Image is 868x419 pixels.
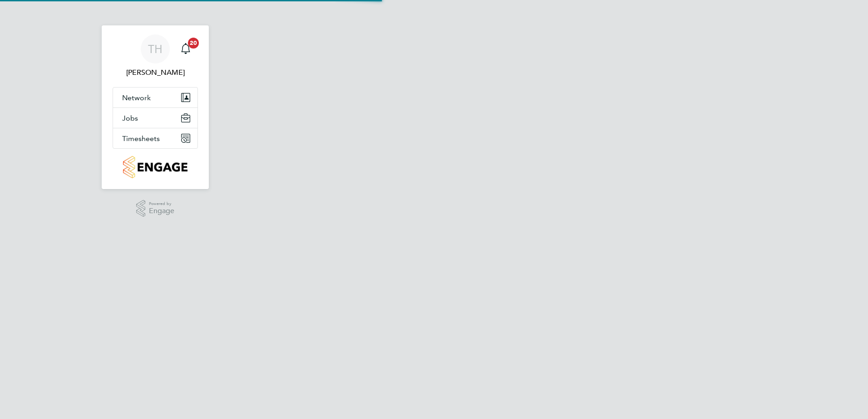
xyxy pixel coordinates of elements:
span: Tim Hawkridge [113,67,198,78]
img: countryside-properties-logo-retina.png [123,156,187,178]
button: Timesheets [113,128,197,148]
span: Network [122,93,151,102]
a: Go to home page [113,156,198,178]
a: TH[PERSON_NAME] [113,34,198,78]
nav: Main navigation [102,25,209,189]
a: 20 [177,34,195,63]
button: Network [113,88,197,107]
button: Jobs [113,108,197,128]
span: 20 [188,38,199,49]
span: Jobs [122,114,138,122]
a: Powered byEngage [136,200,175,217]
span: Timesheets [122,134,160,143]
span: TH [148,43,163,55]
span: Engage [149,207,174,215]
span: Powered by [149,200,174,208]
